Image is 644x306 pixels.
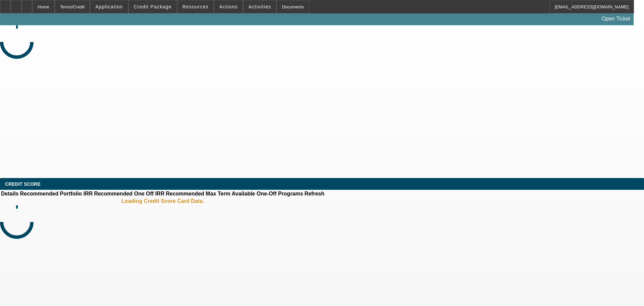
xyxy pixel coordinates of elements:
[5,181,41,187] span: CREDIT SCORE
[182,4,209,9] span: Resources
[95,4,123,9] span: Application
[231,190,304,197] th: Available One-Off Programs
[19,190,93,197] th: Recommended Portfolio IRR
[219,4,238,9] span: Actions
[129,0,177,13] button: Credit Package
[177,0,214,13] button: Resources
[304,190,325,197] th: Refresh
[90,0,128,13] button: Application
[134,4,172,9] span: Credit Package
[249,4,271,9] span: Activities
[244,0,276,13] button: Activities
[214,0,243,13] button: Actions
[1,190,19,197] th: Details
[121,198,204,204] b: Loading Credit Score Card Data.
[94,190,165,197] th: Recommended One Off IRR
[165,190,231,197] th: Recommended Max Term
[599,13,633,25] a: Open Ticket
